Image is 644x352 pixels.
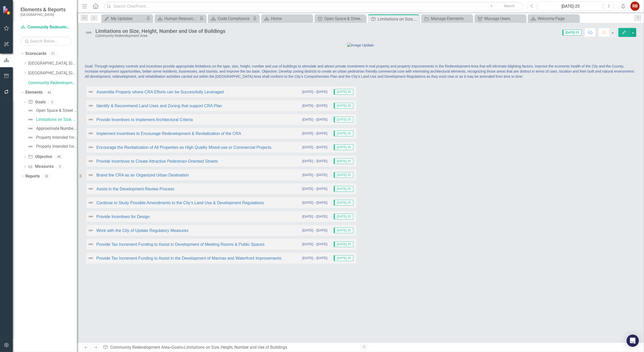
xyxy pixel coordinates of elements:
[85,64,635,79] span: Goal: Through regulatory controls and incentives provide appropriate limitations on the type, siz...
[271,15,311,22] div: Home
[302,186,327,191] small: [DATE] - [DATE]
[27,116,34,123] img: Not Defined
[540,3,601,9] div: [DATE]-25
[334,228,353,233] span: [DATE]-25
[302,242,327,247] small: [DATE] - [DATE]
[324,15,365,22] div: Open Space & Street Layout
[103,345,357,350] div: » »
[334,214,353,219] span: [DATE]-25
[26,124,77,133] a: Approximate Number of Dwelling Units/Affordable Housing
[497,3,522,10] button: Search
[103,15,145,22] a: My Updates
[316,15,365,22] a: Open Space & Street Layout
[26,115,77,124] a: Limitations on Size, Height, Number and Use of Buildings
[48,100,56,104] div: 5
[28,80,77,86] a: Community Redevelopment Area
[88,172,94,178] img: Not Defined
[302,256,327,260] small: [DATE] - [DATE]
[562,30,581,35] span: [DATE]-25
[96,159,218,163] a: Provide Incentives to Create Attractive Pedestrian-Oriented Streets
[302,89,327,94] small: [DATE] - [DATE]
[28,70,77,76] a: [GEOGRAPHIC_DATA], [GEOGRAPHIC_DATA] Strategic Plan
[88,200,94,206] img: Not Defined
[110,345,169,350] a: Community Redevelopment Area
[263,15,311,22] a: Home
[302,159,327,163] small: [DATE] - [DATE]
[96,256,281,260] a: Provide Tax Increment Funding to Assist in the Development of Marinas and Waterfront Improvements
[95,28,225,34] div: Limitations on Size, Height, Number and Use of Buildings
[96,145,273,150] a: Encourage the Revitalization of All Properties as High Quality Mixed-use or Commercial Projects.
[431,15,471,22] div: Manage Elements
[184,345,287,350] div: Limitations on Size, Height, Number and Use of Buildings
[476,15,525,22] a: Manage Users
[88,130,94,136] img: Not Defined
[96,228,188,233] a: Work with the City of Update Regulatory Measures
[28,154,52,160] a: Objective
[156,15,198,22] a: Human Resources Analytics Dashboard
[334,172,353,178] span: [DATE]-25
[529,15,578,22] a: Welcome Page
[334,200,353,206] span: [DATE]-25
[27,125,34,132] img: Not Defined
[27,134,34,141] img: Not Defined
[302,117,327,122] small: [DATE] - [DATE]
[538,15,578,22] div: Welcome Page
[347,43,374,48] img: Image Update
[96,201,264,205] a: Continue to Study Possible Amendments to the City's Land Use & Development Regulations
[218,15,251,22] div: Code Compliance
[302,172,327,177] small: [DATE] - [DATE]
[28,164,53,170] a: Measures
[21,37,72,46] input: Search Below...
[36,108,77,113] div: Open Space & Street Layout
[45,90,53,95] div: 45
[209,15,251,22] a: Code Compliance
[88,255,94,261] img: Not Defined
[21,24,72,30] a: Community Redevelopment Area
[36,126,77,131] div: Approximate Number of Dwelling Units/Affordable Housing
[88,158,94,164] img: Not Defined
[27,107,34,114] img: Not Defined
[88,227,94,233] img: Not Defined
[172,345,182,350] a: Goals
[96,104,222,108] a: Identify & Recommend Land Uses and Zoning that support CRA Plan
[96,187,174,191] a: Assist in the Development Review Process
[26,106,77,115] a: Open Space & Street Layout
[422,15,471,22] a: Manage Elements
[334,89,353,95] span: [DATE]-25
[36,117,77,122] div: Limitations on Size, Height, Number and Use of Buildings
[334,131,353,136] span: [DATE]-25
[334,117,353,122] span: [DATE]-25
[334,158,353,164] span: [DATE]-25
[630,2,640,11] button: RB
[164,15,198,22] div: Human Resources Analytics Dashboard
[88,213,94,220] img: Not Defined
[302,131,327,136] small: [DATE] - [DATE]
[96,173,189,177] a: Brand the CRA as an Organized Urban Destination
[378,16,418,22] div: Limitations on Size, Height, Number and Use of Buildings
[96,214,150,219] a: Provide Incentives for Design
[96,242,265,247] a: Provide Tax Increment Funding to Assist in Development of Meeting Rooms & Public Spaces
[88,186,94,192] img: Not Defined
[25,51,46,57] a: Scorecards
[56,164,64,169] div: 0
[95,34,225,38] div: Community Redevelopment Area
[49,52,57,56] div: 21
[26,142,77,151] a: Property Intended for Use as Streets, Public Utilities and Public Improvements of any Nature
[627,335,639,347] div: Open Intercom Messenger
[302,228,327,233] small: [DATE] - [DATE]
[21,13,66,17] small: [GEOGRAPHIC_DATA]
[28,61,77,66] a: [GEOGRAPHIC_DATA], [GEOGRAPHIC_DATA] Business Initiatives
[36,135,77,140] div: Property Intended for Use as Public Parks and Recreation Areas
[302,103,327,108] small: [DATE] - [DATE]
[88,89,94,95] img: Not Defined
[302,145,327,150] small: [DATE] - [DATE]
[88,103,94,109] img: Not Defined
[96,118,193,122] a: Provide Incentives to Implement Architectural Criteria
[88,144,94,150] img: Not Defined
[334,241,353,247] span: [DATE]-25
[26,133,77,142] a: Property Intended for Use as Public Parks and Recreation Areas
[538,2,603,11] button: [DATE]-25
[21,6,66,13] span: Elements & Reports
[484,15,525,22] div: Manage Users
[302,214,327,219] small: [DATE] - [DATE]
